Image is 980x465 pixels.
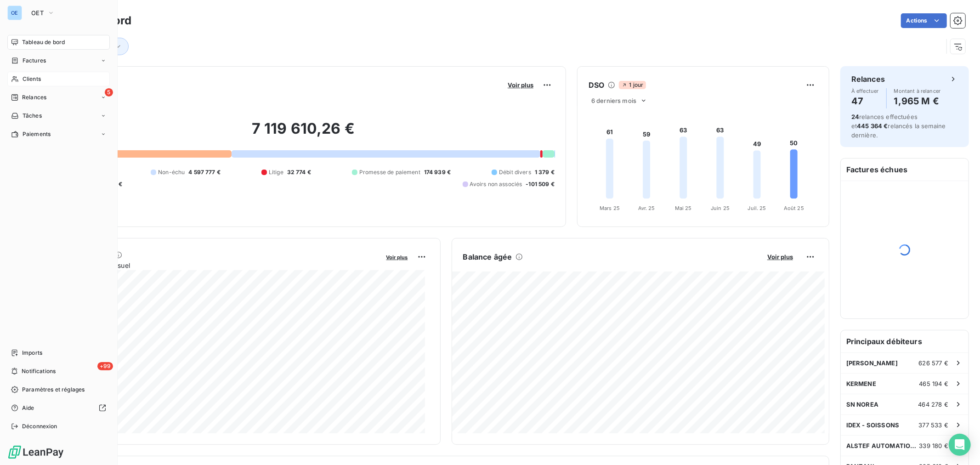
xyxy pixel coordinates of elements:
a: 5Relances [7,90,110,105]
tspan: Mai 25 [675,205,692,211]
span: 377 533 € [919,421,948,429]
span: Débit divers [499,168,531,176]
span: IDEX - SOISSONS [846,421,899,429]
span: Imports [22,349,42,357]
a: Tâches [7,108,110,123]
h6: Relances [851,74,885,85]
span: 24 [851,113,859,120]
span: 445 364 € [857,122,888,130]
tspan: Mars 25 [600,205,620,211]
span: [PERSON_NAME] [846,359,898,367]
span: Chiffre d'affaires mensuel [52,261,380,270]
span: Avoirs non associés [470,180,522,188]
span: SN NOREA [846,401,878,408]
span: Factures [23,57,46,65]
span: Déconnexion [22,422,57,431]
span: 174 939 € [424,168,451,176]
span: 465 194 € [919,380,948,387]
a: Factures [7,53,110,68]
span: relances effectuées et relancés la semaine dernière. [851,113,946,139]
h4: 1,965 M € [894,94,941,108]
tspan: Avr. 25 [638,205,655,211]
span: Paramètres et réglages [22,386,85,394]
h4: 47 [851,94,879,108]
span: 1 jour [619,81,646,89]
span: Relances [22,93,46,102]
button: Voir plus [505,81,536,89]
button: Actions [901,13,947,28]
span: ALSTEF AUTOMATION S.A [846,442,919,449]
span: KERMENE [846,380,876,387]
h2: 7 119 610,26 € [52,119,555,147]
button: Voir plus [765,253,796,261]
span: Tableau de bord [22,38,65,46]
a: Aide [7,401,110,415]
tspan: Juin 25 [711,205,730,211]
div: Open Intercom Messenger [949,434,971,456]
a: Tableau de bord [7,35,110,50]
span: 32 774 € [287,168,311,176]
a: Paiements [7,127,110,142]
span: Tâches [23,112,42,120]
span: -101 509 € [526,180,555,188]
span: Paiements [23,130,51,138]
span: +99 [97,362,113,370]
span: Voir plus [767,253,793,261]
span: 6 derniers mois [591,97,636,104]
tspan: Août 25 [784,205,804,211]
div: OE [7,6,22,20]
h6: Principaux débiteurs [841,330,969,352]
h6: Factures échues [841,159,969,181]
img: Logo LeanPay [7,445,64,459]
span: 1 379 € [535,168,555,176]
span: 626 577 € [919,359,948,367]
span: Voir plus [386,254,408,261]
span: Non-échu [158,168,185,176]
span: 4 597 777 € [188,168,221,176]
span: Voir plus [508,81,533,89]
span: À effectuer [851,88,879,94]
span: 5 [105,88,113,96]
span: Promesse de paiement [359,168,420,176]
h6: DSO [589,79,604,91]
span: Litige [269,168,283,176]
span: 464 278 € [918,401,948,408]
tspan: Juil. 25 [748,205,766,211]
span: Montant à relancer [894,88,941,94]
span: 339 180 € [919,442,948,449]
span: Notifications [22,367,56,375]
a: Paramètres et réglages [7,382,110,397]
a: Imports [7,346,110,360]
span: Aide [22,404,34,412]
button: Voir plus [384,253,411,261]
h6: Balance âgée [463,251,512,262]
span: Clients [23,75,41,83]
span: OET [31,9,44,17]
a: Clients [7,72,110,86]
